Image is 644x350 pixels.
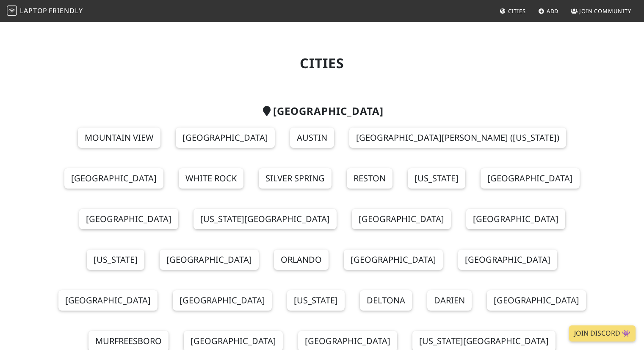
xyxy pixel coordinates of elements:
[508,7,526,15] span: Cities
[466,209,565,229] a: [GEOGRAPHIC_DATA]
[160,250,259,270] a: [GEOGRAPHIC_DATA]
[274,250,329,270] a: Orlando
[569,325,636,342] a: Join Discord 👾
[49,6,83,15] span: Friendly
[487,290,586,311] a: [GEOGRAPHIC_DATA]
[48,105,597,117] h2: [GEOGRAPHIC_DATA]
[176,128,275,148] a: [GEOGRAPHIC_DATA]
[179,168,243,189] a: White Rock
[7,4,83,19] a: LaptopFriendly LaptopFriendly
[352,209,451,229] a: [GEOGRAPHIC_DATA]
[496,3,529,19] a: Cities
[408,168,465,189] a: [US_STATE]
[64,168,163,189] a: [GEOGRAPHIC_DATA]
[344,250,443,270] a: [GEOGRAPHIC_DATA]
[79,209,178,229] a: [GEOGRAPHIC_DATA]
[579,7,631,15] span: Join Community
[259,168,332,189] a: Silver Spring
[48,55,597,71] h1: Cities
[87,250,144,270] a: [US_STATE]
[535,3,562,19] a: Add
[547,7,559,15] span: Add
[287,290,345,311] a: [US_STATE]
[7,6,17,16] img: LaptopFriendly
[78,128,160,148] a: Mountain View
[427,290,472,311] a: Darien
[349,128,566,148] a: [GEOGRAPHIC_DATA][PERSON_NAME] ([US_STATE])
[347,168,392,189] a: Reston
[360,290,412,311] a: Deltona
[567,3,635,19] a: Join Community
[173,290,272,311] a: [GEOGRAPHIC_DATA]
[481,168,580,189] a: [GEOGRAPHIC_DATA]
[458,250,557,270] a: [GEOGRAPHIC_DATA]
[58,290,158,311] a: [GEOGRAPHIC_DATA]
[20,6,47,15] span: Laptop
[290,128,334,148] a: Austin
[193,209,337,229] a: [US_STATE][GEOGRAPHIC_DATA]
